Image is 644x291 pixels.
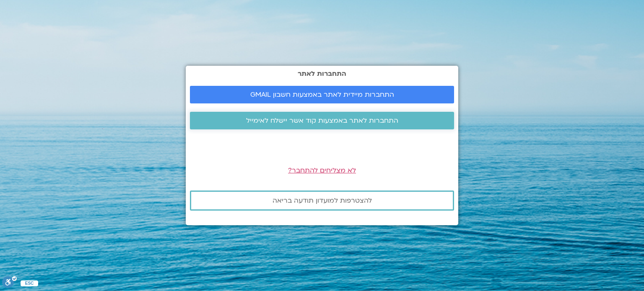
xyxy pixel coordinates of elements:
[190,191,454,211] a: להצטרפות למועדון תודעה בריאה
[190,70,454,77] h2: התחברות לאתר
[273,197,372,204] span: להצטרפות למועדון תודעה בריאה
[246,117,398,124] span: התחברות לאתר באמצעות קוד אשר יישלח לאימייל
[250,91,394,98] span: התחברות מיידית לאתר באמצעות חשבון GMAIL
[288,166,356,175] a: לא מצליחים להתחבר?
[190,112,454,129] a: התחברות לאתר באמצעות קוד אשר יישלח לאימייל
[190,86,454,103] a: התחברות מיידית לאתר באמצעות חשבון GMAIL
